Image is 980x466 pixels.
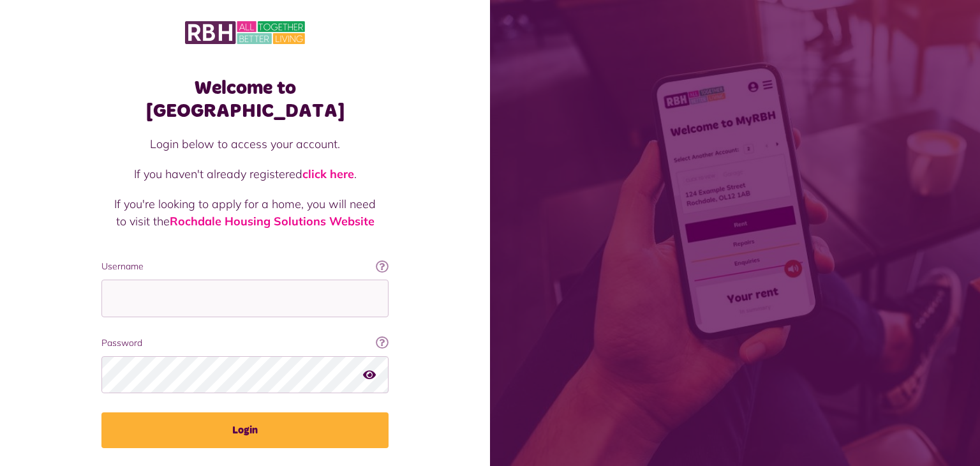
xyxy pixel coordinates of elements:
p: Login below to access your account. [114,135,376,153]
a: Rochdale Housing Solutions Website [170,214,375,229]
img: MyRBH [185,19,305,46]
button: Login [101,412,389,448]
h1: Welcome to [GEOGRAPHIC_DATA] [101,77,389,123]
p: If you're looking to apply for a home, you will need to visit the [114,195,376,230]
p: If you haven't already registered . [114,165,376,183]
a: click here [302,167,354,181]
label: Username [101,260,389,273]
label: Password [101,336,389,350]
